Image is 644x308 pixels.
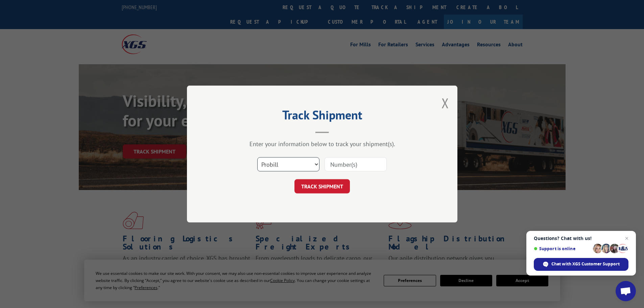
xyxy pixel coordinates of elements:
[294,179,350,193] button: TRACK SHIPMENT
[534,236,628,241] span: Questions? Chat with us!
[325,157,387,171] input: Number(s)
[534,246,591,251] span: Support is online
[534,258,628,271] div: Chat with XGS Customer Support
[221,110,424,123] h2: Track Shipment
[551,261,620,267] span: Chat with XGS Customer Support
[616,281,636,301] div: Open chat
[623,234,631,242] span: Close chat
[221,140,424,148] div: Enter your information below to track your shipment(s).
[442,94,449,112] button: Close modal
